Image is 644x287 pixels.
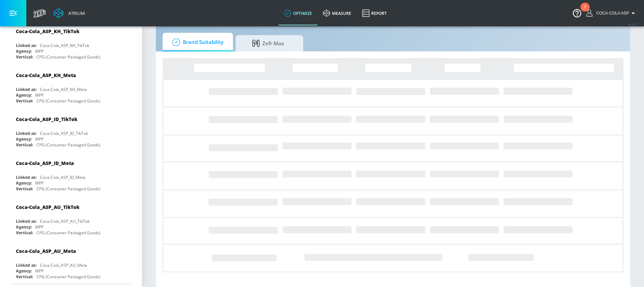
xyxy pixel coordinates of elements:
button: Open Resource Center, 2 new notifications [568,3,587,22]
div: Vertical: [16,98,33,104]
div: Coca-Cola_ASP_ID_TikTok [40,130,88,136]
span: Zefr Max [242,35,294,51]
div: Coca-Cola_ASP_KH_MetaLinked as:Coca-Cola_ASP_KH_MetaAgency:WPPVertical:CPG (Consumer Packaged Goods) [11,67,131,105]
div: Coca-Cola_ASP_ID_TikTok [16,116,77,122]
div: Vertical: [16,54,33,60]
div: Coca-Cola_ASP_ID_Meta [40,174,86,180]
div: WPP [35,224,44,230]
div: Coca-Cola_ASP_KH_TikTok [40,43,89,48]
div: Coca-Cola_ASP_ID_MetaLinked as:Coca-Cola_ASP_ID_MetaAgency:WPPVertical:CPG (Consumer Packaged Goods) [11,155,131,193]
div: Agency: [16,48,32,54]
span: v 4.22.2 [628,22,637,26]
div: CPG (Consumer Packaged Goods) [37,186,100,192]
div: Coca-Cola_ASP_AU_TikTok [40,218,90,224]
div: Coca-Cola_ASP_AU_TikTokLinked as:Coca-Cola_ASP_AU_TikTokAgency:WPPVertical:CPG (Consumer Packaged... [11,199,131,237]
div: Coca-Cola_ASP_ID_Meta [16,160,74,166]
div: Agency: [16,224,32,230]
div: Coca-Cola_ASP_KH_Meta [16,72,76,78]
div: Vertical: [16,230,33,236]
div: Linked as: [16,174,37,180]
div: 2 [584,7,586,16]
div: Linked as: [16,87,37,92]
div: Coca-Cola_ASP_AU_MetaLinked as:Coca-Cola_ASP_AU_MetaAgency:WPPVertical:CPG (Consumer Packaged Goods) [11,243,131,281]
div: WPP [35,268,44,274]
div: Agency: [16,268,32,274]
div: Linked as: [16,218,37,224]
div: CPG (Consumer Packaged Goods) [37,230,100,236]
div: WPP [35,92,44,98]
div: Coca-Cola_ASP_KH_TikTokLinked as:Coca-Cola_ASP_KH_TikTokAgency:WPPVertical:CPG (Consumer Packaged... [11,23,131,62]
div: Coca-Cola_ASP_AU_Meta [16,248,76,254]
div: CPG (Consumer Packaged Goods) [37,142,100,148]
div: Coca-Cola_ASP_KH_TikTok [16,28,79,34]
div: Coca-Cola_ASP_AU_TikTok [16,204,79,210]
div: Agency: [16,92,32,98]
div: Coca-Cola_ASP_ID_TikTokLinked as:Coca-Cola_ASP_ID_TikTokAgency:WPPVertical:CPG (Consumer Packaged... [11,111,131,149]
div: Agency: [16,180,32,186]
button: Coca-Cola ASP [586,9,637,17]
div: Linked as: [16,130,37,136]
div: CPG (Consumer Packaged Goods) [37,274,100,280]
span: Brand Suitability [169,34,223,50]
div: Vertical: [16,142,33,148]
div: Coca-Cola_ASP_KH_Meta [40,87,87,92]
a: Report [357,1,392,25]
div: WPP [35,48,44,54]
div: WPP [35,180,44,186]
div: Agency: [16,136,32,142]
a: Atrium [53,8,85,18]
a: optimize [279,1,317,25]
div: CPG (Consumer Packaged Goods) [37,54,100,60]
a: measure [317,1,357,25]
div: WPP [35,136,44,142]
div: Linked as: [16,262,37,268]
div: Atrium [66,10,85,16]
div: Linked as: [16,43,37,48]
span: login as: coca-cola_asp_csm@zefr.com [594,11,629,16]
div: Vertical: [16,274,33,280]
div: Vertical: [16,186,33,192]
div: CPG (Consumer Packaged Goods) [37,98,100,104]
div: Coca-Cola_ASP_AU_Meta [40,262,87,268]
